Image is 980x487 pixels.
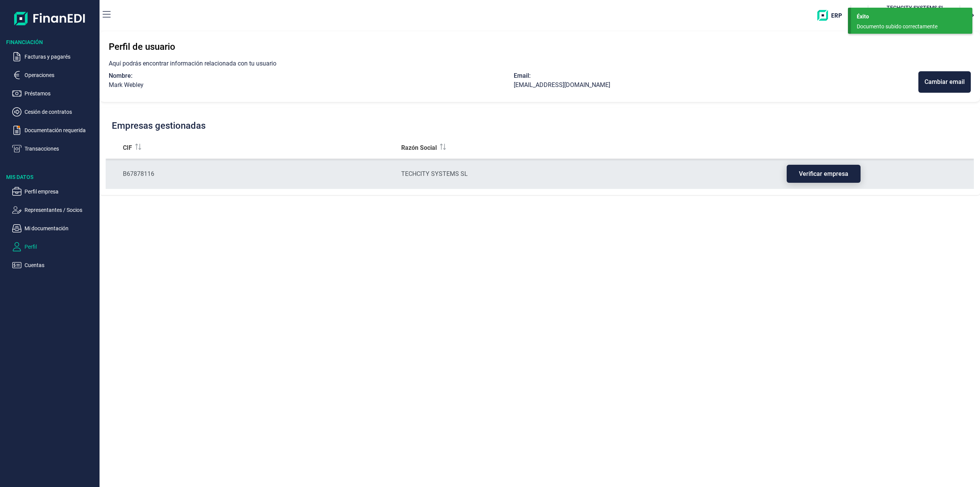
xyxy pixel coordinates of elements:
button: Cuentas [12,261,96,270]
img: erp [817,10,848,21]
div: Éxito [857,13,967,21]
div: Documento subido correctamente [857,23,961,31]
div: Cambiar email [924,77,965,87]
p: Operaciones [24,71,96,80]
p: Cesión de contratos [24,107,96,116]
p: Facturas y pagarés [24,52,96,61]
div: Mark Webley [109,80,514,90]
button: Cesión de contratos [12,107,96,116]
h3: Perfil de usuario [109,41,971,53]
p: Mi documentación [24,224,96,233]
button: Facturas y pagarés [12,52,96,61]
button: Verificar empresa [787,165,861,183]
div: TECHCITY SYSTEMS SL [401,169,678,179]
p: Transacciones [24,144,96,153]
div: Nombre: [109,71,514,80]
span: CIF [123,143,132,152]
button: Perfil empresa [12,187,96,196]
div: B67878116 [123,169,389,179]
p: Documentación requerida [24,126,96,135]
button: Préstamos [12,89,96,98]
h3: TECHCITY SYSTEMS SL [887,4,944,11]
button: Perfil [12,242,96,251]
button: Transacciones [12,144,96,153]
button: Mi documentación [12,224,96,233]
h2: Empresas gestionadas [112,120,206,131]
p: Perfil [24,242,96,251]
div: [EMAIL_ADDRESS][DOMAIN_NAME] [514,80,919,90]
img: Logo de aplicación [14,6,86,31]
button: TETECHCITY SYSTEMS SLMark Webley(B67878116) [871,4,957,27]
button: Representantes / Socios [12,205,96,215]
p: Cuentas [24,261,96,270]
span: Razón Social [401,143,437,152]
button: Operaciones [12,71,96,80]
p: Perfil empresa [24,187,96,196]
button: Documentación requerida [12,126,96,135]
p: Aquí podrás encontrar información relacionada con tu usuario [109,59,971,68]
div: Email: [514,71,919,80]
p: Representantes / Socios [24,205,96,215]
p: Préstamos [24,89,96,98]
span: Verificar empresa [799,171,848,177]
button: Cambiar email [918,71,971,93]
